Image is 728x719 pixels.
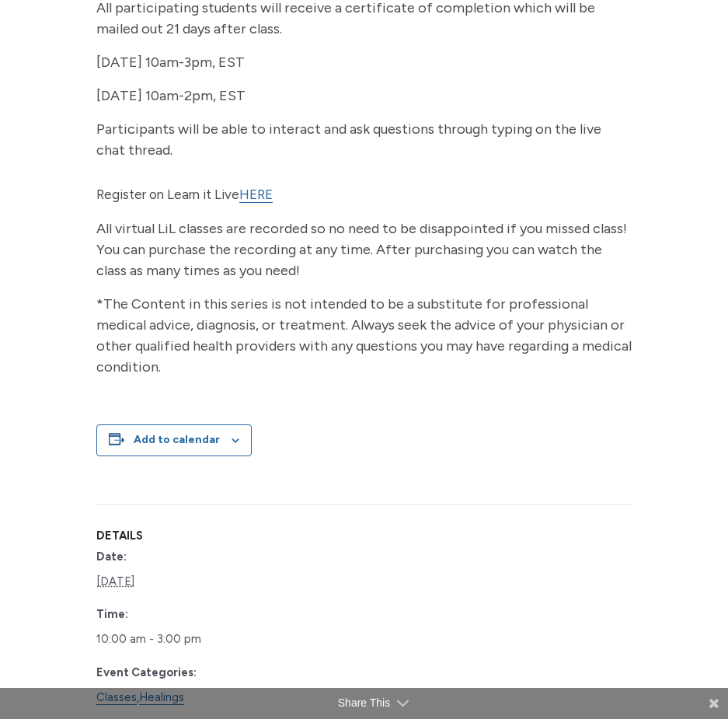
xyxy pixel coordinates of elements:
dd: , [96,686,275,710]
p: [DATE] 10am-2pm, EST [96,86,632,106]
a: HERE [239,187,273,203]
p: Participants will be able to interact and ask questions through typing on the live chat thread. [96,119,632,161]
div: 2026-03-14 [96,627,275,651]
h2: Details [96,529,275,542]
dt: Event Categories: [96,664,275,682]
abbr: 2026-03-14 [96,574,134,588]
dt: Time: [96,606,275,624]
p: *The Content in this series is not intended to be a substitute for professional medical advice, d... [96,294,632,378]
dt: Date: [96,548,275,567]
p: [DATE] 10am-3pm, EST [96,52,632,73]
div: Register on Learn it Live [96,183,632,379]
p: All virtual LiL classes are recorded so no need to be disappointed if you missed class! You can p... [96,218,632,281]
button: View links to add events to your calendar [134,433,220,446]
